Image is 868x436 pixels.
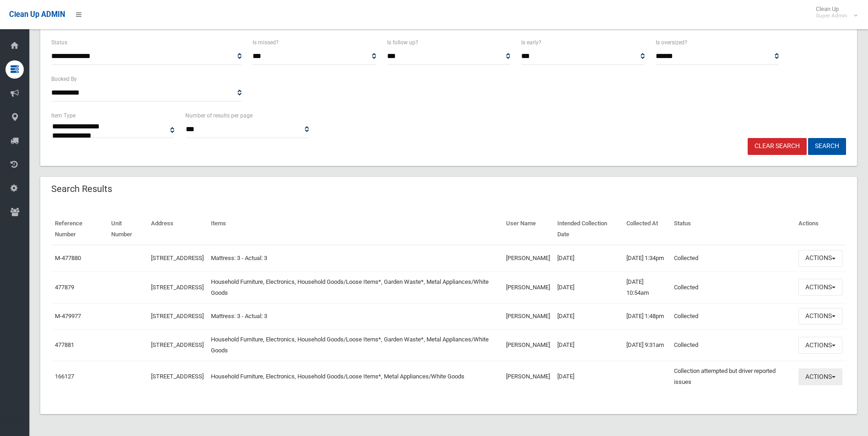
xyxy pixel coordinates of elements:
td: [DATE] [554,361,623,393]
small: Super Admin [816,12,847,19]
button: Actions [798,250,842,267]
td: Collected [670,271,795,303]
td: [DATE] 9:31am [623,330,670,361]
th: Status [670,213,795,245]
td: Collected [670,330,795,361]
td: Collection attempted but driver reported issues [670,361,795,393]
label: Is early? [521,37,541,48]
td: [DATE] [554,330,623,361]
a: [STREET_ADDRESS] [151,341,204,348]
label: Number of results per page [185,111,253,121]
span: Clean Up [811,5,857,19]
td: [DATE] [554,271,623,303]
td: [PERSON_NAME] [502,361,554,393]
td: [DATE] 10:54am [623,271,670,303]
td: Household Furniture, Electronics, Household Goods/Loose Items*, Garden Waste*, Metal Appliances/W... [207,271,502,303]
label: Status [51,37,67,48]
td: [DATE] 1:48pm [623,303,670,330]
header: Search Results [40,180,123,198]
button: Search [808,138,846,155]
a: M-477880 [55,255,81,261]
td: [DATE] [554,303,623,330]
span: Clean Up ADMIN [9,10,65,19]
label: Is follow up? [387,37,418,48]
td: Mattress: 3 - Actual: 3 [207,303,502,330]
td: Household Furniture, Electronics, Household Goods/Loose Items*, Garden Waste*, Metal Appliances/W... [207,330,502,361]
button: Actions [798,368,842,385]
th: Unit Number [108,213,147,245]
td: Mattress: 3 - Actual: 3 [207,245,502,271]
td: [PERSON_NAME] [502,330,554,361]
a: Clear Search [748,138,807,155]
th: Collected At [623,213,670,245]
td: Household Furniture, Electronics, Household Goods/Loose Items*, Metal Appliances/White Goods [207,361,502,393]
th: User Name [502,213,554,245]
a: M-479977 [55,313,81,319]
td: Collected [670,245,795,271]
th: Intended Collection Date [554,213,623,245]
a: [STREET_ADDRESS] [151,284,204,291]
a: 477881 [55,341,74,348]
a: [STREET_ADDRESS] [151,313,204,319]
button: Actions [798,337,842,354]
a: [STREET_ADDRESS] [151,373,204,380]
label: Is missed? [253,37,279,48]
td: [DATE] [554,245,623,271]
td: Collected [670,303,795,330]
td: [PERSON_NAME] [502,271,554,303]
label: Item Type [51,111,75,121]
button: Actions [798,279,842,296]
td: [PERSON_NAME] [502,303,554,330]
td: [DATE] 1:34pm [623,245,670,271]
th: Items [207,213,502,245]
td: [PERSON_NAME] [502,245,554,271]
th: Reference Number [51,213,108,245]
button: Actions [798,308,842,325]
a: 166127 [55,373,74,380]
label: Booked By [51,74,77,84]
label: Is oversized? [656,37,687,48]
a: 477879 [55,284,74,291]
th: Actions [795,213,846,245]
a: [STREET_ADDRESS] [151,255,204,261]
th: Address [147,213,207,245]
